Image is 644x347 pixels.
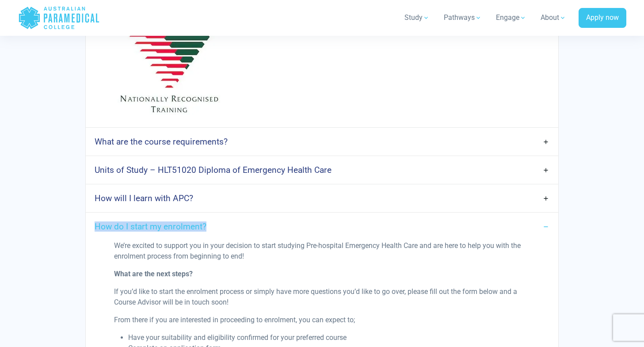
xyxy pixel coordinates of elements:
a: How do I start my enrolment? [86,216,558,237]
p: We’re excited to support you in your decision to start studying Pre-hospital Emergency Health Car... [114,240,530,262]
a: Units of Study – HLT51020 Diploma of Emergency Health Care [86,160,558,180]
a: Pathways [438,5,487,30]
p: From there if you are interested in proceeding to enrolment, you can expect to; [114,315,530,325]
a: About [535,5,572,30]
a: Study [399,5,435,30]
img: Nationally Recognised Training Logo [114,32,225,115]
h4: How will I learn with APC? [95,193,193,203]
a: Engage [491,5,532,30]
a: How will I learn with APC? [86,188,558,209]
a: Apply now [579,8,626,28]
strong: What are the next steps? [114,270,193,278]
h4: Units of Study – HLT51020 Diploma of Emergency Health Care [95,165,332,175]
li: Have your suitability and eligibility confirmed for your preferred course [128,332,530,343]
p: If you’d like to start the enrolment process or simply have more questions you’d like to go over,... [114,286,530,308]
h4: How do I start my enrolment? [95,221,206,232]
a: What are the course requirements? [86,131,558,152]
h4: What are the course requirements? [95,137,228,147]
a: Australian Paramedical College [18,4,100,32]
